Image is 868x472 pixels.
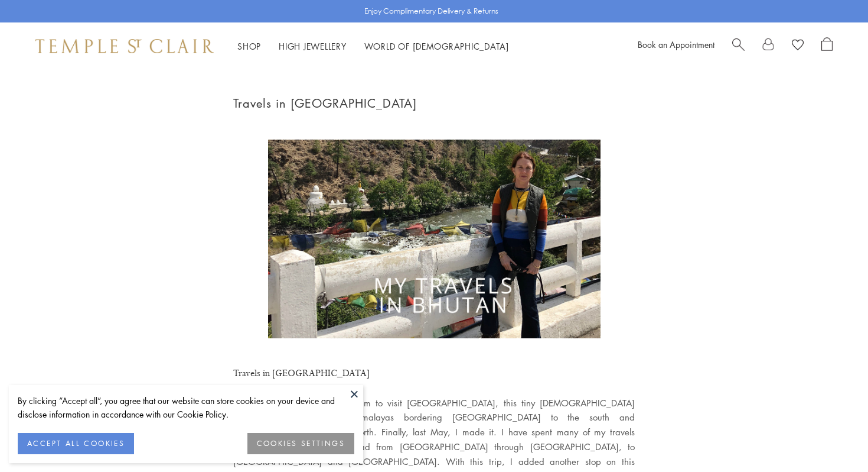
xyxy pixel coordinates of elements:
a: View Wishlist [792,37,804,55]
button: ACCEPT ALL COOKIES [18,433,134,454]
h1: Travels in [GEOGRAPHIC_DATA] [233,93,635,113]
a: World of [DEMOGRAPHIC_DATA]World of [DEMOGRAPHIC_DATA] [364,40,509,52]
p: Enjoy Complimentary Delivery & Returns [364,5,498,17]
nav: Main navigation [237,39,509,54]
a: Open Shopping Bag [821,37,833,55]
a: Book an Appointment [638,38,714,50]
div: By clicking “Accept all”, you agree that our website can store cookies on your device and disclos... [18,394,354,421]
a: Search [732,37,745,55]
a: High JewelleryHigh Jewellery [279,40,347,52]
h3: Travels in [GEOGRAPHIC_DATA] [233,365,635,383]
button: COOKIES SETTINGS [247,433,354,454]
img: Temple St. Clair [35,39,214,53]
iframe: Gorgias live chat messenger [809,416,856,460]
a: ShopShop [237,40,261,52]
